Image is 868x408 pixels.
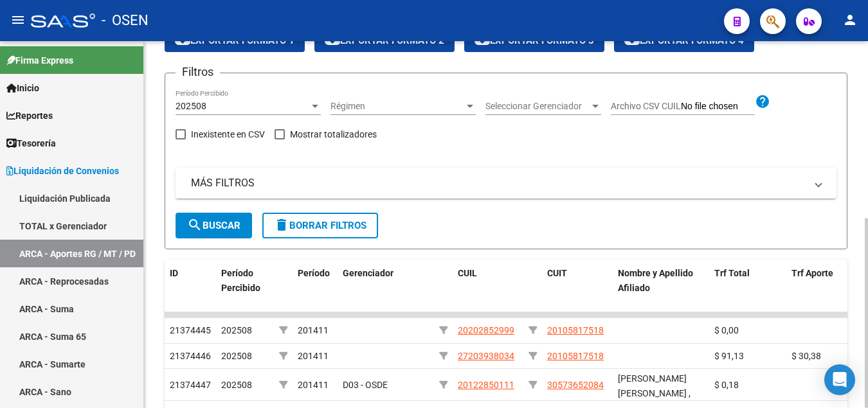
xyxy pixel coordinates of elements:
[6,53,73,67] span: Firma Express
[714,325,739,335] span: $ 0,00
[176,168,836,199] mat-expansion-panel-header: MÁS FILTROS
[191,127,265,142] span: Inexistente en CSV
[618,268,693,293] span: Nombre y Apellido Afiliado
[10,12,26,28] mat-icon: menu
[176,213,252,238] button: Buscar
[175,35,294,46] span: Exportar Formato 1
[458,268,477,278] span: CUIL
[102,6,149,35] span: - OSEN
[458,380,514,390] span: 20122850111
[611,101,681,111] span: Archivo CSV CUIL
[6,81,39,95] span: Inicio
[187,220,240,231] span: Buscar
[786,260,863,316] datatable-header-cell: Trf Aporte
[293,260,338,316] datatable-header-cell: Período
[221,325,252,335] span: 202508
[330,101,464,112] span: Régimen
[170,268,178,278] span: ID
[475,35,594,46] span: Exportar Formato 3
[325,35,444,46] span: Exportar Formato 2
[791,351,821,361] span: $ 30,38
[262,213,378,238] button: Borrar Filtros
[298,325,329,335] span: 201411
[485,101,590,112] span: Seleccionar Gerenciador
[6,136,56,150] span: Tesorería
[618,373,691,398] span: [PERSON_NAME] [PERSON_NAME] ,
[547,351,604,361] span: 20105817518
[176,101,206,111] span: 202508
[221,268,260,293] span: Período Percibido
[170,325,211,335] span: 21374445
[755,94,770,109] mat-icon: help
[221,380,252,390] span: 202508
[791,268,833,278] span: Trf Aporte
[714,268,750,278] span: Trf Total
[542,260,613,316] datatable-header-cell: CUIT
[6,164,119,178] span: Liquidación de Convenios
[274,220,366,231] span: Borrar Filtros
[170,351,211,361] span: 21374446
[6,109,53,123] span: Reportes
[547,380,604,390] span: 30573652084
[547,325,604,335] span: 20105817518
[221,351,252,361] span: 202508
[624,35,744,46] span: Exportar Formato 4
[613,260,709,316] datatable-header-cell: Nombre y Apellido Afiliado
[842,12,858,28] mat-icon: person
[298,351,329,361] span: 201411
[709,260,786,316] datatable-header-cell: Trf Total
[681,101,755,112] input: Archivo CSV CUIL
[824,364,855,395] div: Open Intercom Messenger
[343,268,393,278] span: Gerenciador
[714,380,739,390] span: $ 0,18
[547,268,567,278] span: CUIT
[165,260,216,316] datatable-header-cell: ID
[170,380,211,390] span: 21374447
[274,217,289,233] mat-icon: delete
[343,380,388,390] span: D03 - OSDE
[191,176,806,190] mat-panel-title: MÁS FILTROS
[176,63,220,81] h3: Filtros
[298,268,330,278] span: Período
[216,260,274,316] datatable-header-cell: Período Percibido
[290,127,377,142] span: Mostrar totalizadores
[714,351,744,361] span: $ 91,13
[338,260,434,316] datatable-header-cell: Gerenciador
[453,260,523,316] datatable-header-cell: CUIL
[458,351,514,361] span: 27203938034
[298,380,329,390] span: 201411
[187,217,203,233] mat-icon: search
[458,325,514,335] span: 20202852999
